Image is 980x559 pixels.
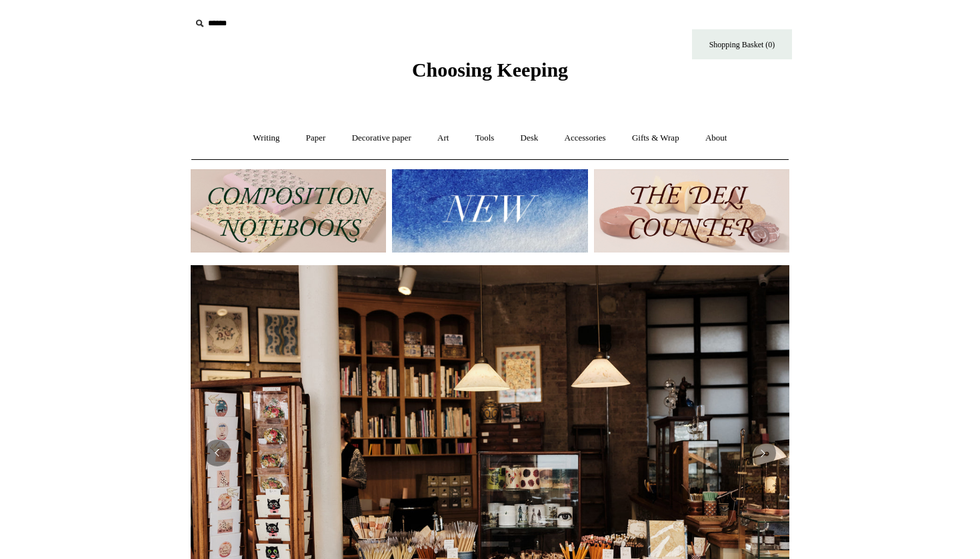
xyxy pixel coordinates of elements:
[392,169,587,253] img: New.jpg__PID:f73bdf93-380a-4a35-bcfe-7823039498e1
[594,169,789,253] img: The Deli Counter
[463,121,507,156] a: Tools
[340,121,423,156] a: Decorative paper
[620,121,691,156] a: Gifts & Wrap
[553,121,618,156] a: Accessories
[425,121,461,156] a: Art
[749,440,776,466] button: Next
[294,121,338,156] a: Paper
[412,59,568,81] span: Choosing Keeping
[509,121,551,156] a: Desk
[693,121,739,156] a: About
[692,29,792,59] a: Shopping Basket (0)
[241,121,292,156] a: Writing
[204,440,231,466] button: Previous
[412,69,568,79] a: Choosing Keeping
[191,169,386,253] img: 202302 Composition ledgers.jpg__PID:69722ee6-fa44-49dd-a067-31375e5d54ec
